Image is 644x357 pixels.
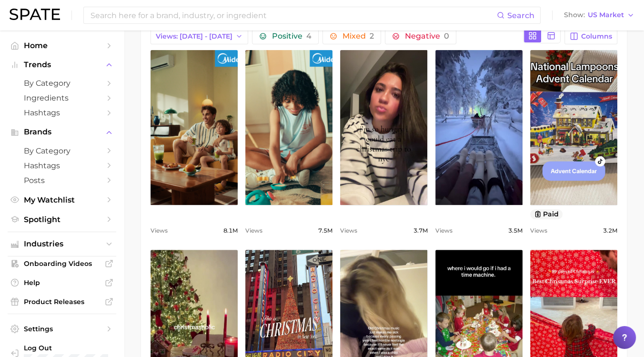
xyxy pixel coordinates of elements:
a: Product Releases [8,295,116,309]
a: Hashtags [8,105,116,120]
span: Positive [272,32,312,40]
span: Onboarding Videos [24,259,100,268]
a: Ingredients [8,91,116,105]
span: US Market [588,12,624,18]
span: Settings [24,325,100,333]
button: ShowUS Market [562,9,637,21]
span: 4 [306,31,312,41]
span: Views [530,225,547,236]
span: Views [151,225,168,236]
a: My Watchlist [8,193,116,207]
input: Search here for a brand, industry, or ingredient [90,7,497,23]
span: 8.1m [223,225,238,236]
span: 2 [370,31,374,41]
a: Posts [8,173,116,188]
span: 3.7m [413,225,428,236]
span: Posts [24,176,100,185]
a: Home [8,38,116,53]
span: Search [507,11,534,20]
a: Help [8,275,116,290]
span: Product Releases [24,297,100,306]
a: Onboarding Videos [8,256,116,271]
span: Log Out [24,344,109,352]
span: 7.5m [318,225,332,236]
span: 3.2m [603,225,617,236]
button: Views: [DATE] - [DATE] [151,28,248,44]
span: Hashtags [24,161,100,170]
span: 0 [444,31,449,41]
button: Brands [8,125,116,139]
span: Views [245,225,262,236]
span: by Category [24,79,100,88]
span: by Category [24,146,100,155]
span: 3.5m [508,225,523,236]
button: Industries [8,237,116,251]
button: Trends [8,58,116,72]
span: Home [24,41,100,50]
span: Views: [DATE] - [DATE] [156,32,232,41]
span: Ingredients [24,93,100,102]
span: Hashtags [24,108,100,117]
span: Industries [24,240,100,248]
button: Columns [564,28,617,44]
span: My Watchlist [24,195,100,204]
span: Columns [581,32,612,41]
a: by Category [8,76,116,91]
a: Hashtags [8,158,116,173]
span: Mixed [342,32,374,40]
a: by Category [8,143,116,158]
a: Settings [8,322,116,336]
span: Views [435,225,453,236]
span: Views [340,225,357,236]
span: Show [564,12,585,18]
span: Brands [24,128,100,136]
span: Spotlight [24,215,100,224]
span: Help [24,278,100,287]
img: SPATE [10,9,60,20]
span: Negative [405,32,449,40]
span: Trends [24,61,100,69]
a: Spotlight [8,212,116,227]
button: paid [530,209,563,219]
